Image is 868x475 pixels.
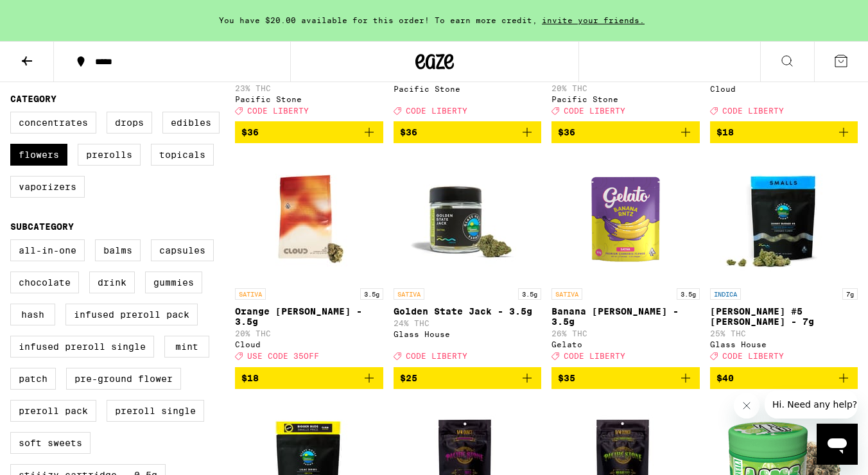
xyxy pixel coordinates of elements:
[551,340,700,349] div: Gelato
[247,352,319,361] span: USE CODE 35OFF
[245,153,373,282] img: Cloud - Orange Runtz - 3.5g
[406,107,467,115] span: CODE LIBERTY
[817,424,858,465] iframe: Button to launch messaging window
[10,400,96,422] label: Preroll Pack
[394,319,542,327] p: 24% THC
[241,373,259,383] span: $18
[247,107,309,115] span: CODE LIBERTY
[235,306,383,327] p: Orange [PERSON_NAME] - 3.5g
[716,127,734,137] span: $18
[107,400,204,422] label: Preroll Single
[551,329,700,338] p: 26% THC
[842,288,858,300] p: 7g
[151,144,214,166] label: Topicals
[10,239,85,261] label: All-In-One
[400,127,417,137] span: $36
[406,352,467,361] span: CODE LIBERTY
[537,16,649,24] span: invite your friends.
[722,107,784,115] span: CODE LIBERTY
[10,144,67,166] label: Flowers
[89,272,135,293] label: Drink
[720,153,848,282] img: Glass House - Donny Burger #5 Smalls - 7g
[394,121,542,143] button: Add to bag
[564,107,625,115] span: CODE LIBERTY
[564,352,625,361] span: CODE LIBERTY
[235,288,266,300] p: SATIVA
[400,373,417,383] span: $25
[710,153,858,367] a: Open page for Donny Burger #5 Smalls - 7g from Glass House
[235,367,383,389] button: Add to bag
[734,393,759,419] iframe: Close message
[394,153,542,367] a: Open page for Golden State Jack - 3.5g from Glass House
[95,239,141,261] label: Balms
[710,340,858,349] div: Glass House
[360,288,383,300] p: 3.5g
[551,153,700,367] a: Open page for Banana Runtz - 3.5g from Gelato
[10,176,85,198] label: Vaporizers
[394,306,542,316] p: Golden State Jack - 3.5g
[394,367,542,389] button: Add to bag
[10,304,55,325] label: Hash
[107,112,152,134] label: Drops
[10,336,154,358] label: Infused Preroll Single
[219,16,537,24] span: You have $20.00 available for this order! To earn more credit,
[235,153,383,367] a: Open page for Orange Runtz - 3.5g from Cloud
[710,329,858,338] p: 25% THC
[710,121,858,143] button: Add to bag
[151,239,214,261] label: Capsules
[551,288,582,300] p: SATIVA
[551,95,700,103] div: Pacific Stone
[716,373,734,383] span: $40
[710,306,858,327] p: [PERSON_NAME] #5 [PERSON_NAME] - 7g
[10,221,74,232] legend: Subcategory
[551,121,700,143] button: Add to bag
[10,432,91,454] label: Soft Sweets
[558,373,575,383] span: $35
[677,288,700,300] p: 3.5g
[164,336,209,358] label: Mint
[235,329,383,338] p: 20% THC
[561,153,690,282] img: Gelato - Banana Runtz - 3.5g
[162,112,220,134] label: Edibles
[145,272,202,293] label: Gummies
[403,153,532,282] img: Glass House - Golden State Jack - 3.5g
[235,95,383,103] div: Pacific Stone
[394,85,542,93] div: Pacific Stone
[551,367,700,389] button: Add to bag
[518,288,541,300] p: 3.5g
[10,368,56,390] label: Patch
[10,94,56,104] legend: Category
[551,306,700,327] p: Banana [PERSON_NAME] - 3.5g
[10,272,79,293] label: Chocolate
[235,121,383,143] button: Add to bag
[235,340,383,349] div: Cloud
[66,368,181,390] label: Pre-ground Flower
[394,330,542,338] div: Glass House
[10,112,96,134] label: Concentrates
[710,288,741,300] p: INDICA
[722,352,784,361] span: CODE LIBERTY
[765,390,858,419] iframe: Message from company
[710,85,858,93] div: Cloud
[78,144,141,166] label: Prerolls
[241,127,259,137] span: $36
[235,84,383,92] p: 23% THC
[551,84,700,92] p: 20% THC
[558,127,575,137] span: $36
[65,304,198,325] label: Infused Preroll Pack
[710,367,858,389] button: Add to bag
[394,288,424,300] p: SATIVA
